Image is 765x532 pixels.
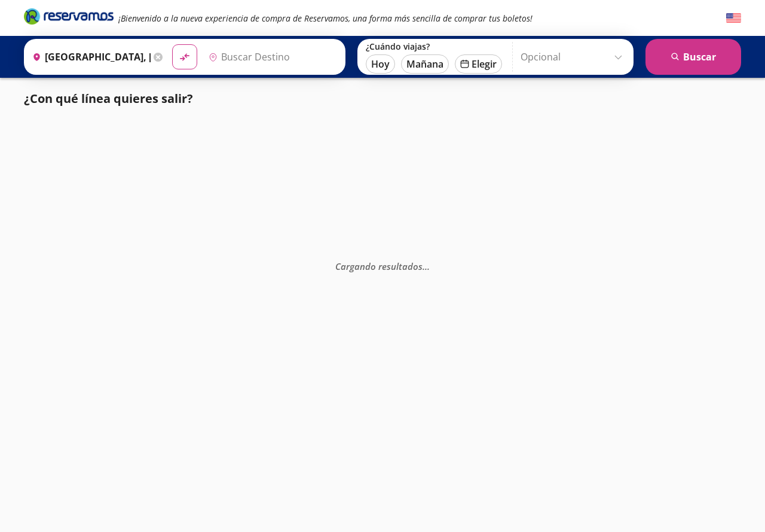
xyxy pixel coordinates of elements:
[645,39,741,75] button: Buscar
[366,41,502,52] label: ¿Cuándo viajas?
[204,42,339,72] input: Buscar Destino
[24,7,114,25] i: Brand Logo
[521,42,628,72] input: Opcional
[366,54,395,74] button: Hoy
[27,42,151,72] input: Buscar Origen
[335,260,430,272] em: Cargando resultados
[24,90,193,108] p: ¿Con qué línea quieres salir?
[423,260,425,272] span: .
[455,54,502,74] button: Elegir
[401,54,449,74] button: Mañana
[427,260,430,272] span: .
[24,7,114,29] a: Brand Logo
[726,11,741,26] button: English
[118,13,533,24] em: ¡Bienvenido a la nueva experiencia de compra de Reservamos, una forma más sencilla de comprar tus...
[425,260,427,272] span: .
